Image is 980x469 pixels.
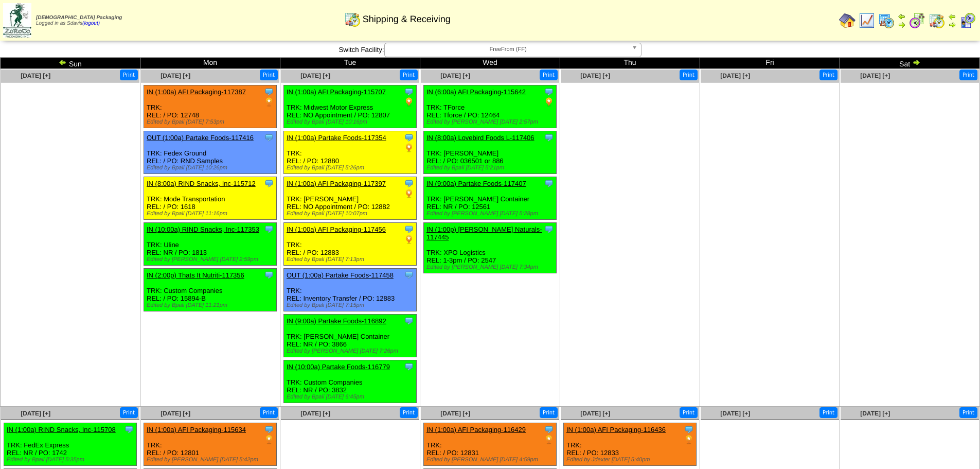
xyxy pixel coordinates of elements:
div: Edited by Bpali [DATE] 7:13pm [287,256,416,263]
img: arrowleft.gif [948,12,956,21]
a: [DATE] [+] [161,72,190,79]
button: Print [540,407,558,418]
td: Sat [840,58,980,69]
span: [DATE] [+] [580,72,610,79]
img: arrowright.gif [912,58,920,66]
div: TRK: REL: / PO: 12880 [284,131,417,174]
button: Print [680,407,698,418]
img: calendarinout.gif [929,12,945,29]
button: Print [819,70,838,80]
div: Edited by [PERSON_NAME] [DATE] 5:28pm [426,211,556,217]
img: PO [684,435,694,445]
img: calendarblend.gif [909,12,925,29]
img: arrowright.gif [948,21,956,29]
a: IN (1:00a) AFI Packaging-115707 [287,88,386,96]
img: Tooltip [404,361,414,372]
div: TRK: [PERSON_NAME] Container REL: NR / PO: 3866 [284,315,417,357]
div: TRK: Custom Companies REL: NR / PO: 3832 [284,360,417,403]
div: TRK: REL: / PO: 12831 [424,423,557,466]
div: Edited by [PERSON_NAME] [DATE] 2:59pm [147,256,276,263]
img: PO [264,97,274,107]
a: IN (1:00a) AFI Packaging-117456 [287,225,386,233]
img: arrowleft.gif [898,12,906,21]
span: [DATE] [+] [300,72,330,79]
img: Tooltip [404,224,414,234]
img: Tooltip [264,178,274,188]
div: Edited by Bpali [DATE] 7:15pm [287,302,416,308]
a: [DATE] [+] [440,410,470,417]
a: [DATE] [+] [860,410,890,417]
img: Tooltip [544,424,554,435]
button: Print [120,70,138,80]
a: [DATE] [+] [440,72,470,79]
div: TRK: REL: / PO: 12883 [284,223,417,266]
span: [DATE] [+] [21,72,50,79]
a: [DATE] [+] [720,72,750,79]
img: Tooltip [684,424,694,435]
a: IN (1:00a) AFI Packaging-116436 [566,426,666,433]
img: PO [404,188,414,199]
span: [DATE] [+] [580,410,610,417]
td: Sun [1,58,140,69]
img: Tooltip [404,178,414,188]
a: IN (1:00a) AFI Packaging-116429 [426,426,526,433]
div: TRK: Custom Companies REL: / PO: 15894-B [144,269,277,311]
a: IN (1:00p) [PERSON_NAME] Naturals-117445 [426,225,542,241]
div: TRK: REL: / PO: 12748 [144,85,277,128]
a: IN (1:00a) RIND Snacks, Inc-115708 [7,426,116,433]
a: IN (1:00a) Partake Foods-117354 [287,134,386,142]
img: PO [404,97,414,107]
img: Tooltip [264,424,274,435]
td: Fri [700,58,840,69]
div: TRK: Midwest Motor Express REL: NO Appointment / PO: 12807 [284,85,417,128]
img: Tooltip [544,86,554,97]
img: Tooltip [264,86,274,97]
div: Edited by [PERSON_NAME] [DATE] 4:59pm [426,457,556,463]
button: Print [680,70,698,80]
img: calendarcustomer.gif [959,12,976,29]
a: IN (1:00a) AFI Packaging-117397 [287,180,386,187]
img: PO [264,435,274,445]
a: IN (2:00p) Thats It Nutriti-117356 [147,271,244,279]
div: Edited by [PERSON_NAME] [DATE] 7:26pm [287,348,416,354]
img: Tooltip [124,424,134,435]
a: IN (1:00a) AFI Packaging-115634 [147,426,246,433]
div: Edited by Jdexter [DATE] 5:40pm [566,457,696,463]
button: Print [120,407,138,418]
img: zoroco-logo-small.webp [3,3,31,38]
div: TRK: Uline REL: NR / PO: 1813 [144,223,277,266]
div: TRK: XPO Logistics REL: 1-3pm / PO: 2547 [424,223,557,273]
img: arrowright.gif [898,21,906,29]
a: [DATE] [+] [300,410,330,417]
button: Print [400,407,418,418]
div: Edited by [PERSON_NAME] [DATE] 2:57pm [426,119,556,125]
img: Tooltip [404,270,414,280]
div: Edited by Bpali [DATE] 5:35pm [7,457,136,463]
span: FreeFrom (FF) [389,43,628,56]
a: [DATE] [+] [21,410,50,417]
td: Wed [420,58,560,69]
button: Print [400,70,418,80]
a: IN (1:00a) AFI Packaging-117387 [147,88,246,96]
button: Print [959,407,977,418]
button: Print [959,70,977,80]
img: Tooltip [544,224,554,234]
span: Shipping & Receiving [363,14,451,25]
img: PO [404,234,414,245]
span: [DATE] [+] [860,72,890,79]
a: IN (6:00a) AFI Packaging-115642 [426,88,526,96]
a: IN (9:00a) Partake Foods-116892 [287,317,386,325]
img: home.gif [839,12,856,29]
img: arrowleft.gif [59,58,67,66]
div: TRK: [PERSON_NAME] REL: NO Appointment / PO: 12882 [284,177,417,220]
button: Print [260,70,278,80]
div: Edited by Bpali [DATE] 10:16pm [287,119,416,125]
button: Print [260,407,278,418]
a: IN (9:00a) Partake Foods-117407 [426,180,526,187]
